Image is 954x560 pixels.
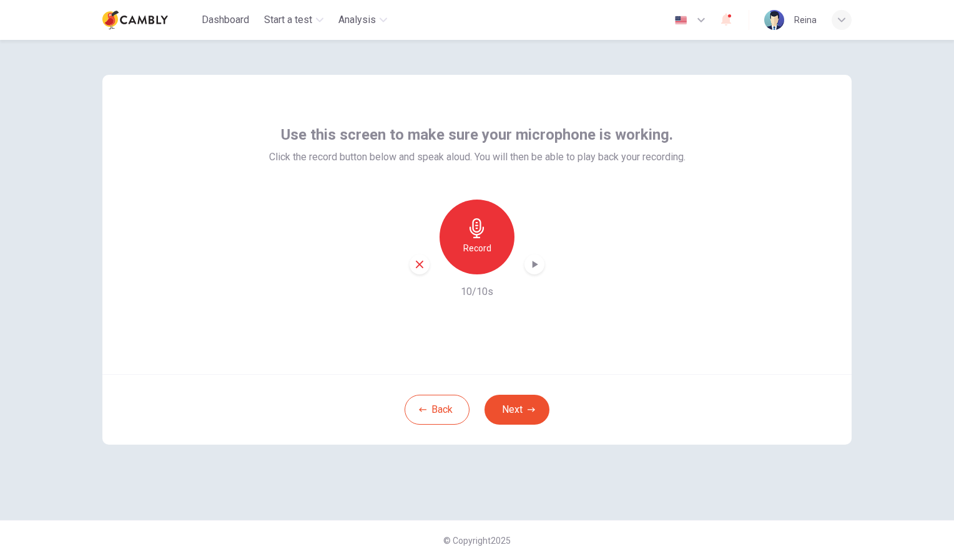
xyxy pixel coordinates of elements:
[764,10,784,30] img: Profile picture
[269,150,686,165] span: Click the record button below and speak aloud. You will then be able to play back your recording.
[259,9,328,31] button: Start a test
[338,12,376,27] span: Analysis
[484,395,549,425] button: Next
[281,125,673,145] span: Use this screen to make sure your microphone is working.
[102,7,168,32] img: Cambly logo
[461,284,493,299] h6: 10/10s
[463,241,491,256] h6: Record
[102,7,197,32] a: Cambly logo
[333,9,392,31] button: Analysis
[794,12,817,27] div: Reina
[264,12,312,27] span: Start a test
[197,9,254,31] button: Dashboard
[443,536,511,546] span: © Copyright 2025
[405,395,470,425] button: Back
[202,12,249,27] span: Dashboard
[673,16,689,25] img: en
[440,200,514,274] button: Record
